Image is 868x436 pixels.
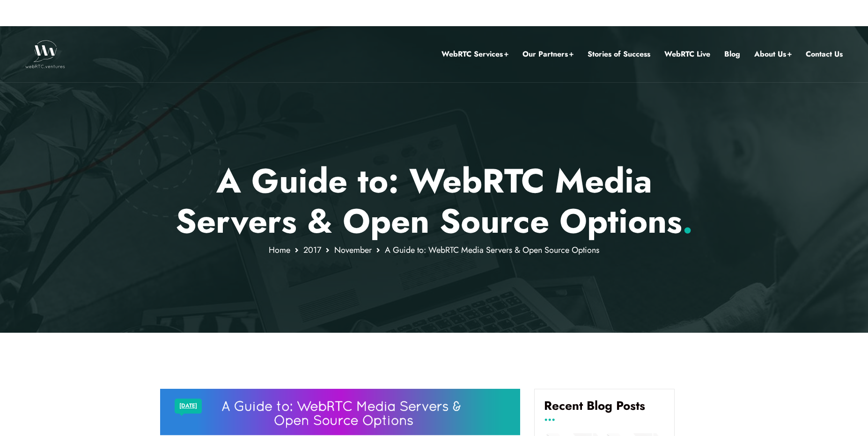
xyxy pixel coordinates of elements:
[179,400,197,412] a: [DATE]
[441,48,508,60] a: WebRTC Services
[664,48,710,60] a: WebRTC Live
[385,244,599,256] span: A Guide to: WebRTC Media Servers & Open Source Options
[724,48,740,60] a: Blog
[682,197,693,245] span: .
[806,48,843,60] a: Contact Us
[544,399,665,420] h4: Recent Blog Posts
[522,48,574,60] a: Our Partners
[25,40,65,68] img: WebRTC.ventures
[160,161,708,242] p: A Guide to: WebRTC Media Servers & Open Source Options
[303,244,321,256] a: 2017
[269,244,290,256] a: Home
[334,244,372,256] a: November
[754,48,792,60] a: About Us
[588,48,650,60] a: Stories of Success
